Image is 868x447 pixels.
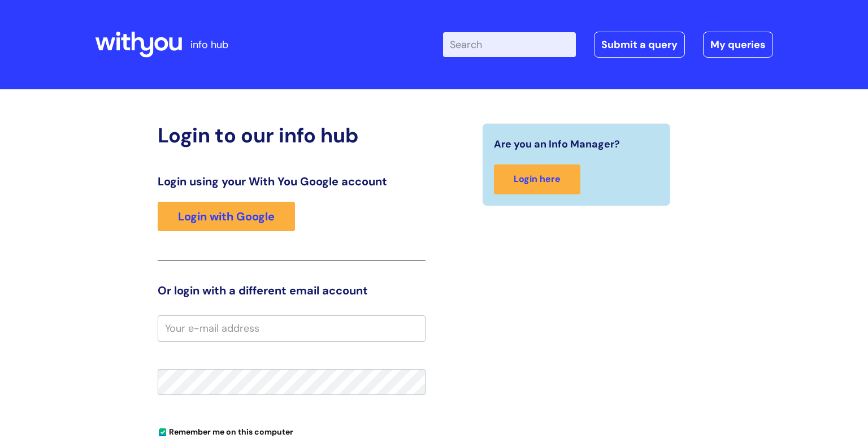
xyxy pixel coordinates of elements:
input: Remember me on this computer [159,429,166,436]
a: Submit a query [594,32,685,58]
a: Login here [494,164,580,194]
p: info hub [190,36,228,54]
h3: Login using your With You Google account [158,175,426,188]
input: Your e-mail address [158,315,426,341]
div: You can uncheck this option if you're logging in from a shared device [158,422,426,440]
a: Login with Google [158,202,295,231]
span: Are you an Info Manager? [494,135,620,153]
a: My queries [703,32,773,58]
input: Search [443,32,576,57]
h2: Login to our info hub [158,123,426,147]
label: Remember me on this computer [158,424,293,437]
h3: Or login with a different email account [158,284,426,297]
